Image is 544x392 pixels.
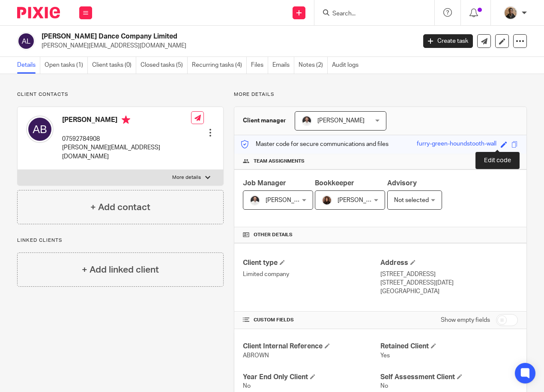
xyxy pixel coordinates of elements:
img: WhatsApp%20Image%202025-04-23%20.jpg [504,6,517,20]
a: Closed tasks (5) [140,57,188,74]
div: furry-green-houndstooth-wall [417,140,496,149]
span: Team assignments [254,158,305,165]
a: Files [251,57,268,74]
span: [PERSON_NAME] [338,197,385,203]
p: More details [172,174,201,181]
h4: + Add contact [90,201,150,214]
img: Headshot.jpg [322,195,332,205]
p: 07592784908 [62,135,191,143]
p: [GEOGRAPHIC_DATA] [380,287,518,296]
span: Job Manager [243,180,286,187]
img: dom%20slack.jpg [302,116,312,126]
span: ABROWN [243,353,269,359]
a: Client tasks (0) [92,57,136,74]
h4: Retained Client [380,342,518,351]
span: Other details [254,232,293,238]
span: No [243,383,251,389]
input: Search [332,10,409,18]
p: [PERSON_NAME][EMAIL_ADDRESS][DOMAIN_NAME] [42,42,410,50]
a: Emails [272,57,294,74]
p: Limited company [243,270,380,279]
span: Advisory [387,180,417,187]
h4: [PERSON_NAME] [62,116,191,126]
a: Audit logs [332,57,363,74]
img: dom%20slack.jpg [250,195,260,205]
p: More details [234,91,527,98]
h4: + Add linked client [82,263,159,276]
img: Pixie [17,7,60,18]
h4: Client Internal Reference [243,342,380,351]
h4: Year End Only Client [243,373,380,382]
span: Not selected [394,197,429,203]
h3: Client manager [243,116,286,125]
span: No [380,383,388,389]
p: [STREET_ADDRESS][DATE] [380,279,518,287]
span: [PERSON_NAME] [266,197,313,203]
a: Open tasks (1) [45,57,88,74]
a: Notes (2) [299,57,328,74]
p: [STREET_ADDRESS] [380,270,518,279]
p: Client contacts [17,91,224,98]
span: Bookkeeper [315,180,354,187]
h4: Client type [243,258,380,267]
a: Create task [423,34,473,48]
h2: [PERSON_NAME] Dance Company Limited [42,32,337,41]
img: svg%3E [26,116,54,143]
i: Primary [122,116,130,124]
p: Master code for secure communications and files [241,140,389,148]
label: Show empty fields [441,316,490,324]
span: Yes [380,353,390,359]
h4: CUSTOM FIELDS [243,317,380,324]
p: Linked clients [17,237,224,244]
a: Details [17,57,40,74]
span: [PERSON_NAME] [317,118,365,124]
p: [PERSON_NAME][EMAIL_ADDRESS][DOMAIN_NAME] [62,143,191,161]
h4: Address [380,258,518,267]
a: Recurring tasks (4) [192,57,247,74]
h4: Self Assessment Client [380,373,518,382]
img: svg%3E [17,32,35,50]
